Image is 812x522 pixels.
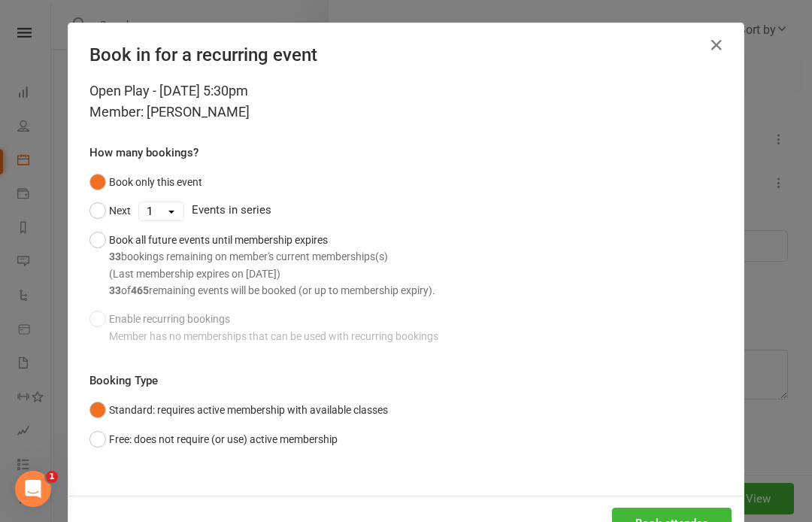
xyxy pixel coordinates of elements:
[704,33,729,57] button: Close
[89,44,723,65] h4: Book in for a recurring event
[109,284,121,296] strong: 33
[89,144,198,162] label: How many bookings?
[89,425,338,454] button: Free: does not require (or use) active membership
[131,284,149,296] strong: 465
[89,396,388,424] button: Standard: requires active membership with available classes
[109,248,435,299] div: bookings remaining on member's current memberships(s) (Last membership expires on [DATE]) of rema...
[89,196,723,225] div: Events in series
[89,80,723,123] div: Open Play - [DATE] 5:30pm Member: [PERSON_NAME]
[46,471,58,483] span: 1
[15,471,51,507] iframe: Intercom live chat
[89,226,435,305] button: Book all future events until membership expires33bookings remaining on member's current membershi...
[89,168,202,196] button: Book only this event
[89,196,131,225] button: Next
[89,372,158,390] label: Booking Type
[109,250,121,263] strong: 33
[109,232,435,299] div: Book all future events until membership expires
